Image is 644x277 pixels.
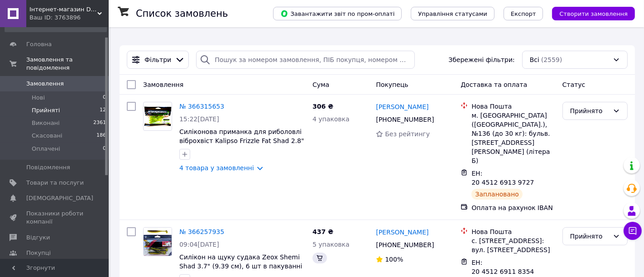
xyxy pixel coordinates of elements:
[471,227,555,236] div: Нова Пошта
[144,106,172,127] img: Фото товару
[144,55,171,64] span: Фільтри
[26,80,64,88] span: Замовлення
[143,81,183,88] span: Замовлення
[26,249,51,257] span: Покупці
[461,81,527,88] span: Доставка та оплата
[29,14,109,22] div: Ваш ID: 3763896
[32,119,60,127] span: Виконані
[471,111,555,165] div: м. [GEOGRAPHIC_DATA] ([GEOGRAPHIC_DATA].), №136 (до 30 кг): бульв. [STREET_ADDRESS][PERSON_NAME] ...
[26,210,84,226] span: Показники роботи компанії
[96,132,106,140] span: 186
[385,130,430,138] span: Без рейтингу
[559,10,628,17] span: Створити замовлення
[562,81,586,88] span: Статус
[103,145,106,153] span: 0
[280,10,394,18] span: Завантажити звіт по пром-оплаті
[374,239,436,251] div: [PHONE_NUMBER]
[374,113,436,126] div: [PHONE_NUMBER]
[411,7,495,20] button: Управління статусами
[273,7,402,20] button: Завантажити звіт по пром-оплаті
[26,194,93,202] span: [DEMOGRAPHIC_DATA]
[179,128,304,153] a: Силіконова приманка для риболовлі віброхвіст Kalipso Frizzle Fat Shad 2.8" 300 CPP 70 мм, 7 шт в ...
[179,103,224,110] a: № 366315653
[103,94,106,102] span: 0
[32,106,60,115] span: Прийняті
[471,102,555,111] div: Нова Пошта
[312,228,333,235] span: 437 ₴
[552,7,635,20] button: Створити замовлення
[541,56,562,63] span: (2559)
[471,189,523,200] div: Заплановано
[179,241,219,248] span: 09:04[DATE]
[26,234,50,242] span: Відгуки
[93,119,106,127] span: 2361
[471,203,555,212] div: Оплата на рахунок IBAN
[418,10,487,17] span: Управління статусами
[144,228,172,256] img: Фото товару
[448,55,514,64] span: Збережені фільтри:
[143,227,172,256] a: Фото товару
[376,228,428,237] a: [PERSON_NAME]
[26,179,84,187] span: Товари та послуги
[179,228,224,235] a: № 366257935
[504,7,543,20] button: Експорт
[312,241,350,248] span: 5 упаковка
[26,163,70,172] span: Повідомлення
[26,40,52,48] span: Головна
[385,256,403,263] span: 100%
[471,170,534,186] span: ЕН: 20 4512 6913 9727
[136,8,228,19] h1: Список замовлень
[570,106,609,116] div: Прийнято
[530,55,539,64] span: Всі
[570,231,609,241] div: Прийнято
[29,5,97,14] span: Інтернет-магазин DARIBA
[179,164,254,172] a: 4 товара у замовленні
[312,115,350,123] span: 4 упаковка
[196,51,415,69] input: Пошук за номером замовлення, ПІБ покупця, номером телефону, Email, номером накладної
[312,103,333,110] span: 306 ₴
[471,259,534,275] span: ЕН: 20 4512 6911 8354
[376,81,408,88] span: Покупець
[26,56,109,72] span: Замовлення та повідомлення
[32,145,60,153] span: Оплачені
[471,236,555,254] div: с. [STREET_ADDRESS]: вул. [STREET_ADDRESS]
[143,102,172,131] a: Фото товару
[32,94,45,102] span: Нові
[312,81,329,88] span: Cума
[624,222,642,240] button: Чат з покупцем
[179,253,303,270] a: Силікон на щуку судака Zeox Shemi Shad 3.7" (9.39 см), 6 шт в пакуванні
[32,132,62,140] span: Скасовані
[511,10,536,17] span: Експорт
[179,115,219,123] span: 15:22[DATE]
[543,10,635,17] a: Створити замовлення
[376,102,428,111] a: [PERSON_NAME]
[100,106,106,115] span: 12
